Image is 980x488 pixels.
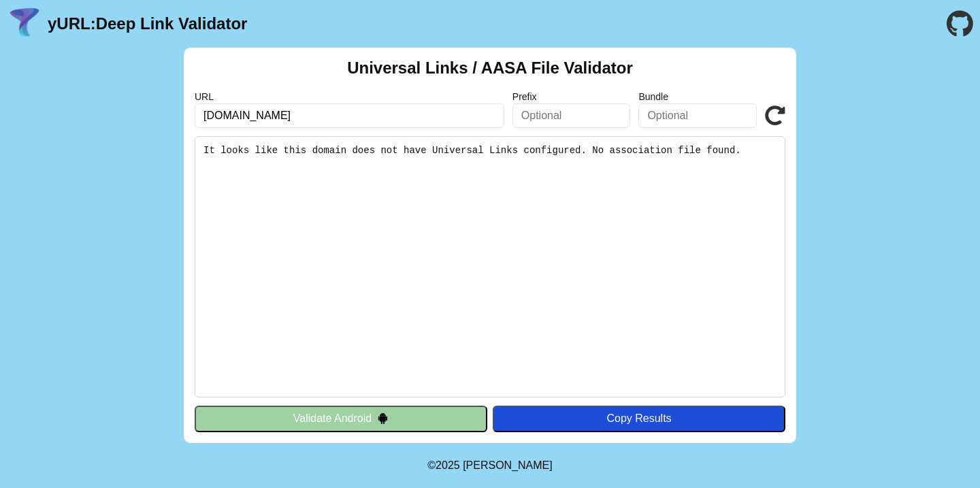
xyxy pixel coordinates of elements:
[48,14,247,33] a: yURL:Deep Link Validator
[463,459,553,471] a: Michael Ibragimchayev's Personal Site
[195,136,785,397] pre: It looks like this domain does not have Universal Links configured. No association file found.
[427,443,552,488] footer: ©
[7,6,42,42] img: yURL Logo
[493,406,785,432] button: Copy Results
[347,59,633,78] h2: Universal Links / AASA File Validator
[512,103,631,128] input: Optional
[512,91,631,102] label: Prefix
[638,91,757,102] label: Bundle
[638,103,757,128] input: Optional
[195,103,504,128] input: Required
[500,412,779,425] div: Copy Results
[436,459,460,471] span: 2025
[195,406,487,432] button: Validate Android
[377,412,389,424] img: droidIcon.svg
[195,91,504,102] label: URL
